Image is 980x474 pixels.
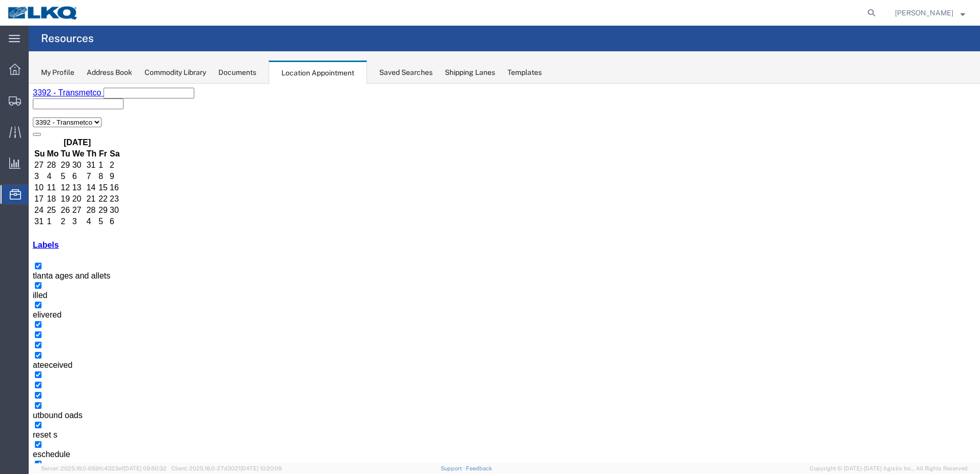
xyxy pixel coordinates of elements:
span: illed [4,207,18,216]
input: ateeceived [6,268,13,275]
span: ateeceived [4,277,44,286]
td: 12 [32,99,42,109]
iframe: FS Legacy Container [29,84,980,463]
td: 5 [69,133,79,143]
td: 6 [80,133,92,143]
div: Templates [507,67,542,78]
input: illed [6,199,13,205]
div: Location Appointment [269,61,367,84]
td: 4 [57,133,69,143]
td: 15 [69,99,79,109]
td: 16 [80,99,92,109]
span: [DATE] 09:50:32 [124,465,167,471]
span: reset s [4,347,29,355]
td: 22 [69,110,79,121]
td: 29 [69,122,79,132]
td: 28 [57,122,69,132]
td: 30 [80,122,92,132]
img: logo [7,5,79,21]
span: Ryan Gledhill [895,7,953,18]
td: 27 [43,122,56,132]
span: utbound oads [4,327,54,336]
div: Documents [218,67,256,78]
td: 10 [5,99,16,109]
span: [DATE] 10:20:09 [240,465,282,471]
a: Feedback [466,465,492,471]
td: 31 [5,133,16,143]
a: Labels [4,157,30,166]
div: Shipping Lanes [445,67,495,78]
span: Server: 2025.18.0-659fc4323ef [41,465,167,471]
td: 21 [57,110,69,121]
td: 6 [43,88,56,98]
input: reset s [6,338,13,345]
td: 14 [57,99,69,109]
td: 2 [32,133,42,143]
input: eschedule [6,358,13,364]
span: Client: 2025.18.0-27d3021 [171,465,282,471]
td: 23 [80,110,92,121]
input: tlanta ages and allets [6,179,13,186]
td: 5 [32,88,42,98]
td: 24 [5,122,16,132]
span: elivered [4,227,33,235]
td: 20 [43,110,56,121]
td: 19 [32,110,42,121]
button: [PERSON_NAME] [894,7,966,19]
td: 18 [17,110,30,121]
input: utbound oads [6,319,13,325]
td: 8 [69,88,79,98]
div: My Profile [41,67,74,78]
a: Support [441,465,466,471]
td: 13 [43,99,56,109]
div: Commodity Library [145,67,206,78]
td: 3 [43,133,56,143]
td: 9 [80,88,92,98]
td: 17 [5,110,16,121]
span: Copyright © [DATE]-[DATE] Agistix Inc., All Rights Reserved [810,464,968,473]
td: 7 [57,88,69,98]
div: Saved Searches [379,67,433,78]
span: eschedule [4,366,42,375]
div: Address Book [87,67,132,78]
td: 26 [32,122,42,132]
td: 1 [17,133,30,143]
input: elivered [6,218,13,225]
td: 11 [17,99,30,109]
td: 25 [17,122,30,132]
span: tlanta ages and allets [4,188,81,196]
h4: Resources [41,26,94,51]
